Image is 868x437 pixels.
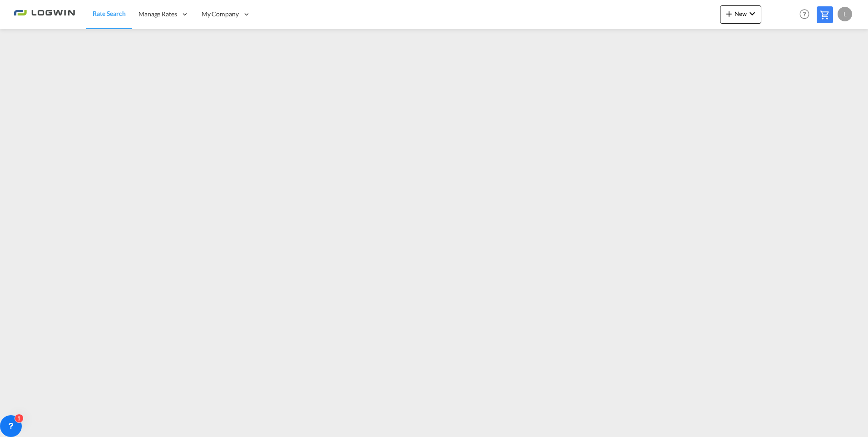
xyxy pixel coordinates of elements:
[138,10,177,19] span: Manage Rates
[14,4,75,25] img: 2761ae10d95411efa20a1f5e0282d2d7.png
[747,8,758,19] md-icon: icon-chevron-down
[724,10,758,17] span: New
[797,6,812,22] span: Help
[202,10,239,19] span: My Company
[838,7,852,21] div: L
[724,8,735,19] md-icon: icon-plus 400-fg
[93,10,126,17] span: Rate Search
[720,5,761,24] button: icon-plus 400-fgNewicon-chevron-down
[797,6,817,23] div: Help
